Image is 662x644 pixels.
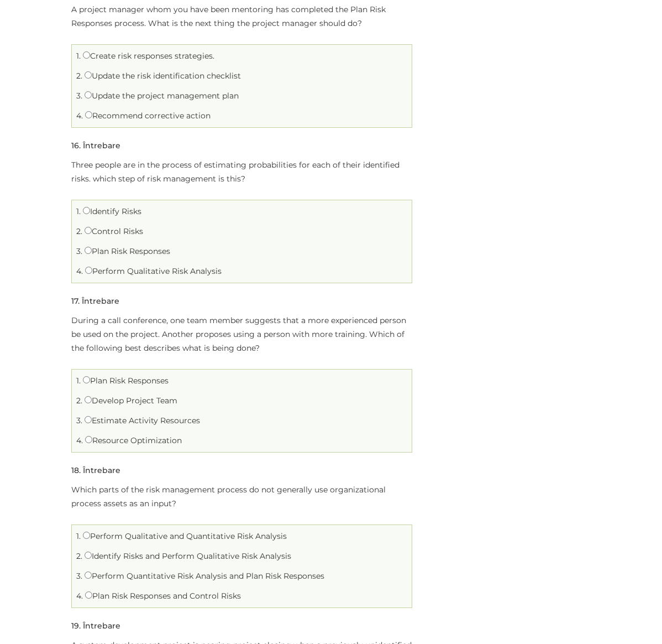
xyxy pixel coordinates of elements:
label: Identify Risks and Perform Qualitative Risk Analysis [85,551,291,561]
input: Update the risk identification checklist [85,71,92,79]
label: Update the project management plan [85,91,239,101]
label: Resource Optimization [85,435,182,445]
span: 1. [76,376,81,386]
input: Estimate Activity Resources [85,416,92,423]
label: Control Risks [85,226,143,236]
label: Update the risk identification checklist [85,71,241,81]
span: 2. [76,396,82,406]
span: 3. [76,416,82,425]
span: 4. [76,266,83,276]
label: Develop Project Team [85,396,177,406]
span: 2. [76,551,82,561]
label: Plan Risk Responses [83,376,169,386]
input: Perform Qualitative and Quantitative Risk Analysis [83,532,90,539]
input: Plan Risk Responses [83,376,90,383]
label: Estimate Activity Resources [85,416,200,425]
span: 1. [76,531,81,541]
span: 2. [76,226,82,236]
input: Resource Optimization [85,436,92,443]
span: 4. [76,111,83,121]
span: 1. [76,206,81,216]
span: 4. [76,435,83,445]
label: Perform Qualitative and Quantitative Risk Analysis [83,531,287,541]
label: Identify Risks [83,206,141,216]
span: 4. [76,591,83,601]
input: Create risk responses strategies. [83,51,90,59]
h5: . Întrebare [71,297,119,305]
span: 3. [76,91,82,101]
input: Recommend corrective action [85,111,92,118]
label: Perform Qualitative Risk Analysis [85,266,222,276]
input: Perform Quantitative Risk Analysis and Plan Risk Responses [85,572,92,579]
input: Perform Qualitative Risk Analysis [85,267,92,274]
label: Recommend corrective action [85,111,211,121]
p: During a call conference, one team member suggests that a more experienced person be used on the ... [71,314,412,355]
p: Three people are in the process of estimating probabilities for each of their identified risks. w... [71,158,412,186]
label: Plan Risk Responses [85,246,170,256]
input: Plan Risk Responses [85,247,92,254]
span: 16 [71,141,79,150]
h5: . Întrebare [71,466,120,475]
span: 17 [71,296,78,306]
input: Control Risks [85,227,92,234]
span: 1. [76,51,81,61]
label: Plan Risk Responses and Control Risks [85,591,241,601]
span: 3. [76,246,82,256]
p: A project manager whom you have been mentoring has completed the Plan Risk Responses process. Wha... [71,3,412,30]
span: 2. [76,71,82,81]
input: Identify Risks [83,207,90,214]
span: 18 [71,465,79,475]
h5: . Întrebare [71,622,120,630]
label: Create risk responses strategies. [83,51,214,61]
input: Develop Project Team [85,396,92,403]
h5: . Întrebare [71,142,120,150]
input: Identify Risks and Perform Qualitative Risk Analysis [85,552,92,559]
span: 3. [76,571,82,581]
input: Plan Risk Responses and Control Risks [85,591,92,599]
input: Update the project management plan [85,91,92,98]
span: 19 [71,621,79,631]
label: Perform Quantitative Risk Analysis and Plan Risk Responses [85,571,324,581]
p: Which parts of the risk management process do not generally use organizational process assets as ... [71,483,412,511]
